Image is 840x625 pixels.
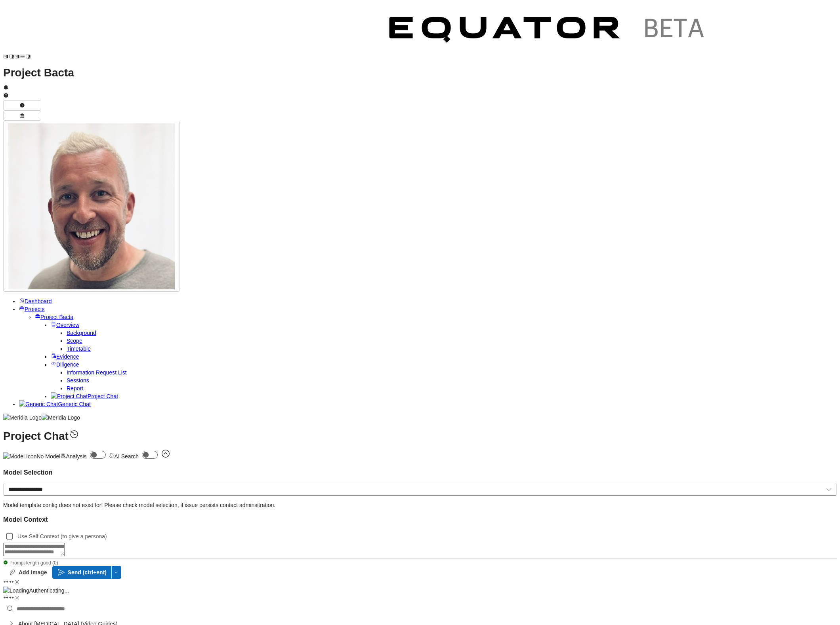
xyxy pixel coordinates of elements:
img: Project Chat [51,392,88,400]
img: Loading [3,587,29,595]
span: Authenticating... [29,587,69,594]
a: Diligence [51,361,79,368]
img: Meridia Logo [42,414,80,422]
a: Scope [67,338,82,344]
div: Prompt length good (0) [3,560,837,566]
a: Dashboard [19,298,52,304]
h3: Model Context [3,515,837,523]
a: Background [67,330,96,336]
a: Overview [51,322,79,328]
h3: Model Selection [3,468,837,476]
span: Diligence [56,361,79,368]
span: Dashboard [25,298,52,304]
img: Customer Logo [31,3,376,59]
a: Projects [19,306,45,312]
span: Send (ctrl+ent) [68,568,107,576]
label: Use Self Context (to give a persona) [16,529,110,543]
img: Generic Chat [19,400,58,408]
a: Sessions [67,377,89,384]
svg: Analysis [60,453,66,458]
img: Customer Logo [376,3,720,59]
span: No Model [36,453,60,460]
span: AI Search [115,453,139,460]
img: Profile Icon [8,123,175,289]
a: Project ChatProject Chat [51,393,118,399]
a: Information Request List [67,369,127,376]
button: Send (ctrl+ent) [52,566,112,579]
span: Projects [25,306,45,312]
h1: Project Chat [3,429,837,440]
a: Timetable [67,346,91,352]
span: Project Chat [88,393,118,399]
button: Send (ctrl+ent) [112,566,121,579]
img: Meridia Logo [3,414,42,422]
a: Evidence [51,353,79,360]
span: Analysis [66,453,86,460]
a: Generic ChatGeneric Chat [19,401,91,407]
span: Evidence [56,353,79,360]
img: No Model [3,452,36,460]
p: Model template config does not exist for ! Please check model selection, if issue persists contac... [3,501,837,509]
span: Overview [56,322,79,328]
a: Report [67,385,83,391]
span: Generic Chat [58,401,90,407]
span: Project Bacta [40,314,73,320]
svg: AI Search [109,453,115,458]
h1: Project Bacta [3,69,837,77]
button: Add Image [3,566,52,579]
a: Project Bacta [35,314,73,320]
